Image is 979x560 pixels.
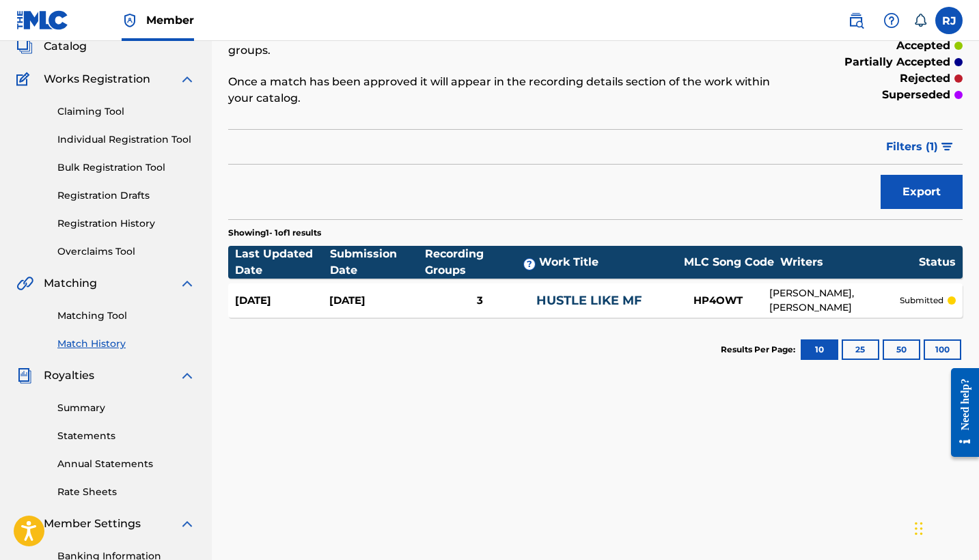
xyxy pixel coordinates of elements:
[667,293,769,309] div: HP4OWT
[179,71,195,87] img: expand
[57,401,195,415] a: Summary
[881,175,963,209] button: Export
[57,309,195,323] a: Matching Tool
[228,74,794,107] p: Once a match has been approved it will appear in the recording details section of the work within...
[842,7,870,34] a: Public Search
[780,254,919,270] div: Writers
[900,70,950,87] p: rejected
[524,259,535,270] span: ?
[16,38,33,55] img: Catalog
[235,246,330,279] div: Last Updated Date
[842,339,879,360] button: 25
[57,160,195,175] a: Bulk Registration Tool
[16,38,87,55] a: CatalogCatalog
[424,293,536,309] div: 3
[57,244,195,259] a: Overclaims Tool
[228,227,321,239] p: Showing 1 - 1 of 1 results
[924,339,961,360] button: 100
[919,254,956,270] div: Status
[915,508,923,549] div: Drag
[935,7,963,34] div: User Menu
[57,457,195,471] a: Annual Statements
[57,132,195,147] a: Individual Registration Tool
[179,367,195,384] img: expand
[883,339,920,360] button: 50
[330,246,425,279] div: Submission Date
[122,12,138,29] img: Top Rightsholder
[913,14,927,27] div: Notifications
[941,143,953,151] img: filter
[179,516,195,532] img: expand
[536,293,642,308] a: HUSTLE LIKE MF
[539,254,678,270] div: Work Title
[44,367,94,384] span: Royalties
[44,38,87,55] span: Catalog
[57,485,195,499] a: Rate Sheets
[848,12,864,29] img: search
[941,354,979,471] iframe: Resource Center
[896,38,950,54] p: accepted
[844,54,950,70] p: partially accepted
[179,275,195,292] img: expand
[57,188,195,203] a: Registration Drafts
[16,516,33,532] img: Member Settings
[57,429,195,443] a: Statements
[57,337,195,351] a: Match History
[146,12,194,28] span: Member
[228,26,794,59] p: Match History is a record of recent match suggestions that you've made for unmatched recording gr...
[769,286,900,315] div: [PERSON_NAME], [PERSON_NAME]
[44,275,97,292] span: Matching
[721,344,799,356] p: Results Per Page:
[16,71,34,87] img: Works Registration
[329,293,424,309] div: [DATE]
[16,275,33,292] img: Matching
[678,254,780,270] div: MLC Song Code
[16,10,69,30] img: MLC Logo
[16,367,33,384] img: Royalties
[900,294,943,307] p: submitted
[44,71,150,87] span: Works Registration
[425,246,539,279] div: Recording Groups
[57,104,195,119] a: Claiming Tool
[882,87,950,103] p: superseded
[883,12,900,29] img: help
[878,130,963,164] button: Filters (1)
[235,293,329,309] div: [DATE]
[911,494,979,560] iframe: Chat Widget
[878,7,905,34] div: Help
[886,139,938,155] span: Filters ( 1 )
[44,516,141,532] span: Member Settings
[801,339,838,360] button: 10
[57,216,195,231] a: Registration History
